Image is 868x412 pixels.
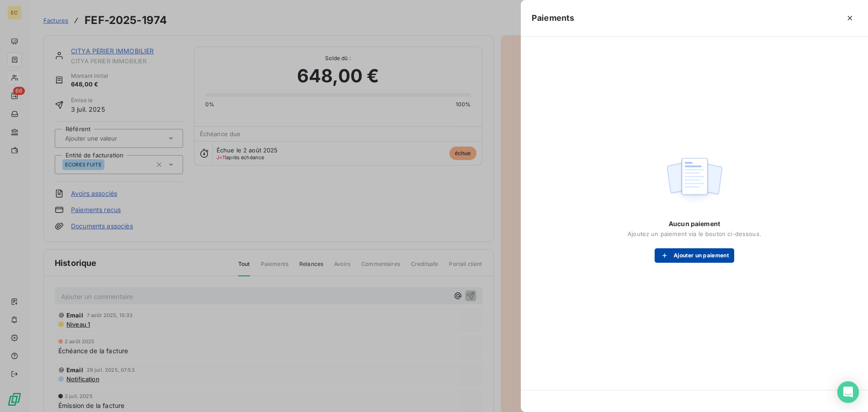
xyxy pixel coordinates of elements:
div: Open Intercom Messenger [837,381,859,403]
h5: Paiements [532,12,574,24]
img: empty state [665,153,723,209]
span: Ajoutez un paiement via le bouton ci-dessous. [627,230,761,237]
button: Ajouter un paiement [655,248,734,263]
span: Aucun paiement [669,219,720,228]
